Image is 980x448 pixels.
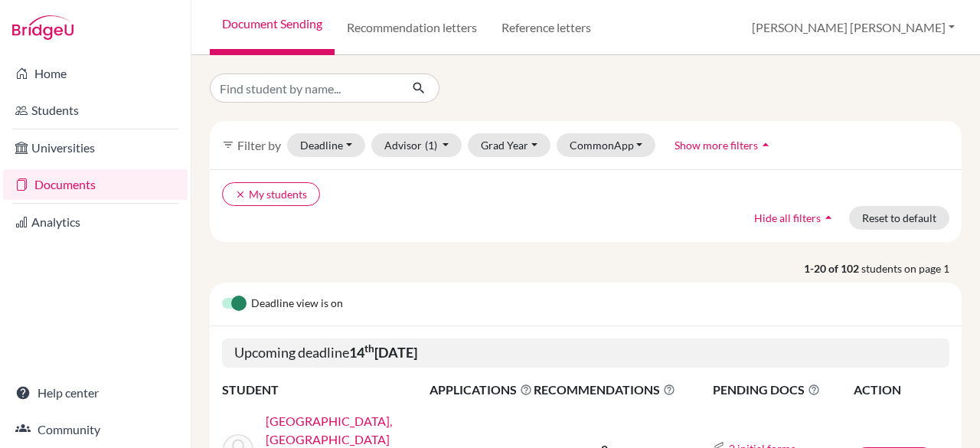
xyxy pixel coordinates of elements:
[853,380,949,400] th: ACTION
[741,206,849,230] button: Hide all filtersarrow_drop_up
[222,380,429,400] th: STUDENT
[534,381,675,399] span: RECOMMENDATIONS
[849,206,949,230] button: Reset to default
[251,295,343,313] span: Deadline view is on
[804,260,861,276] strong: 1-20 of 102
[713,381,852,399] span: PENDING DOCS
[745,13,962,42] button: [PERSON_NAME] [PERSON_NAME]
[675,139,758,152] span: Show more filters
[12,15,73,40] img: Bridge-U
[210,74,400,103] input: Find student by name...
[3,58,188,89] a: Home
[371,133,462,157] button: Advisor(1)
[222,182,320,206] button: clearMy students
[3,378,188,408] a: Help center
[3,169,188,200] a: Documents
[222,338,949,368] h5: Upcoming deadline
[468,133,550,157] button: Grad Year
[754,211,821,224] span: Hide all filters
[3,207,188,237] a: Analytics
[425,139,437,152] span: (1)
[222,139,234,151] i: filter_list
[349,344,417,361] b: 14 [DATE]
[3,95,188,126] a: Students
[235,189,246,200] i: clear
[821,210,836,225] i: arrow_drop_up
[861,260,962,276] span: students on page 1
[557,133,656,157] button: CommonApp
[758,137,773,152] i: arrow_drop_up
[364,342,374,355] sup: th
[3,132,188,163] a: Universities
[430,381,532,399] span: APPLICATIONS
[287,133,365,157] button: Deadline
[661,133,786,157] button: Show more filtersarrow_drop_up
[3,414,188,445] a: Community
[237,138,281,152] span: Filter by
